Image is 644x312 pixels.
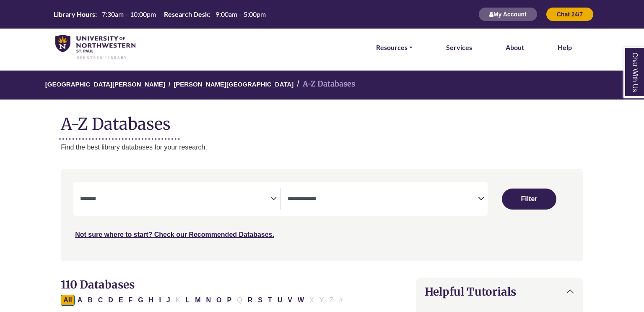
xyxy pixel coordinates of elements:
[50,10,269,18] table: Hours Today
[285,295,295,306] button: Filter Results V
[295,295,306,306] button: Filter Results W
[275,295,285,306] button: Filter Results U
[85,295,95,306] button: Filter Results B
[288,196,478,203] textarea: Search
[45,79,165,88] a: [GEOGRAPHIC_DATA][PERSON_NAME]
[102,10,156,18] span: 7:30am – 10:00pm
[50,10,97,18] th: Library Hours:
[502,189,556,210] button: Submit for Search Results
[214,295,224,306] button: Filter Results O
[416,278,583,305] button: Helpful Tutorials
[558,42,572,53] a: Help
[55,35,135,60] img: library_home
[478,7,538,21] button: My Account
[225,295,234,306] button: Filter Results P
[96,295,106,306] button: Filter Results C
[216,10,266,18] span: 9:00am – 5:00pm
[478,10,538,18] a: My Account
[61,71,583,100] nav: breadcrumb
[161,10,211,18] th: Research Desk:
[75,295,85,306] button: Filter Results A
[116,295,126,306] button: Filter Results E
[265,295,275,306] button: Filter Results T
[106,295,116,306] button: Filter Results D
[183,295,192,306] button: Filter Results L
[126,295,135,306] button: Filter Results F
[156,295,163,306] button: Filter Results I
[546,7,594,21] button: Chat 24/7
[75,231,274,238] a: Not sure where to start? Check our Recommended Databases.
[61,169,583,261] nav: Search filters
[204,295,214,306] button: Filter Results N
[506,42,524,53] a: About
[164,295,173,306] button: Filter Results J
[80,196,270,203] textarea: Search
[192,295,203,306] button: Filter Results M
[61,142,583,153] p: Find the best library databases for your research.
[255,295,265,306] button: Filter Results S
[174,79,293,88] a: [PERSON_NAME][GEOGRAPHIC_DATA]
[50,10,269,19] a: Hours Today
[146,295,156,306] button: Filter Results H
[61,108,583,134] h1: A-Z Databases
[61,296,346,303] div: Alpha-list to filter by first letter of database name
[446,42,472,53] a: Services
[293,78,355,90] li: A-Z Databases
[245,295,255,306] button: Filter Results R
[61,295,74,306] button: All
[135,295,145,306] button: Filter Results G
[546,10,594,18] a: Chat 24/7
[61,278,135,291] span: 110 Databases
[376,42,413,53] a: Resources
